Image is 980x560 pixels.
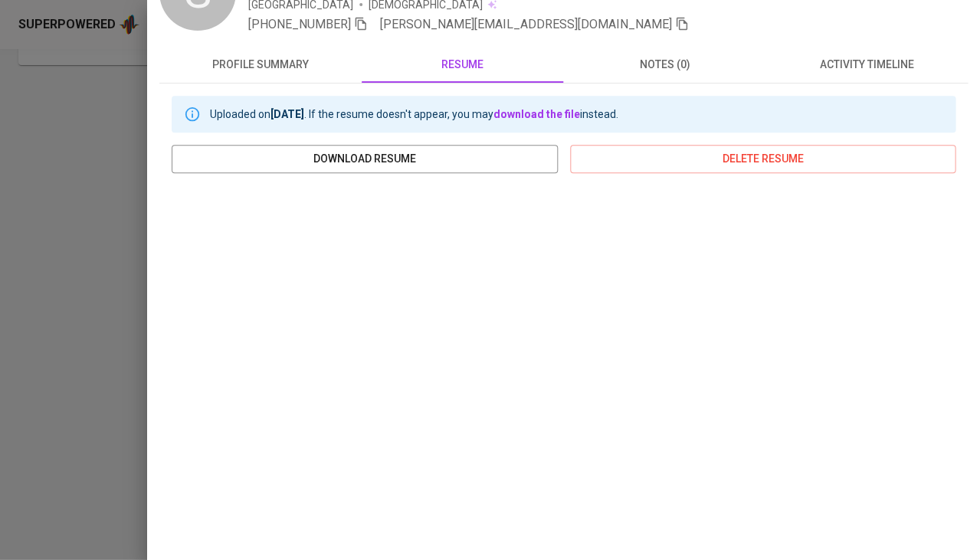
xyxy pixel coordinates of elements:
[371,55,555,74] span: resume
[775,55,959,74] span: activity timeline
[582,149,944,169] span: delete resume
[248,17,351,31] span: [PHONE_NUMBER]
[169,55,352,74] span: profile summary
[493,108,580,120] a: download the file
[570,145,956,173] button: delete resume
[270,108,304,120] b: [DATE]
[573,55,757,74] span: notes (0)
[184,149,546,169] span: download resume
[172,145,558,173] button: download resume
[380,17,672,31] span: [PERSON_NAME][EMAIL_ADDRESS][DOMAIN_NAME]
[210,100,618,128] div: Uploaded on . If the resume doesn't appear, you may instead.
